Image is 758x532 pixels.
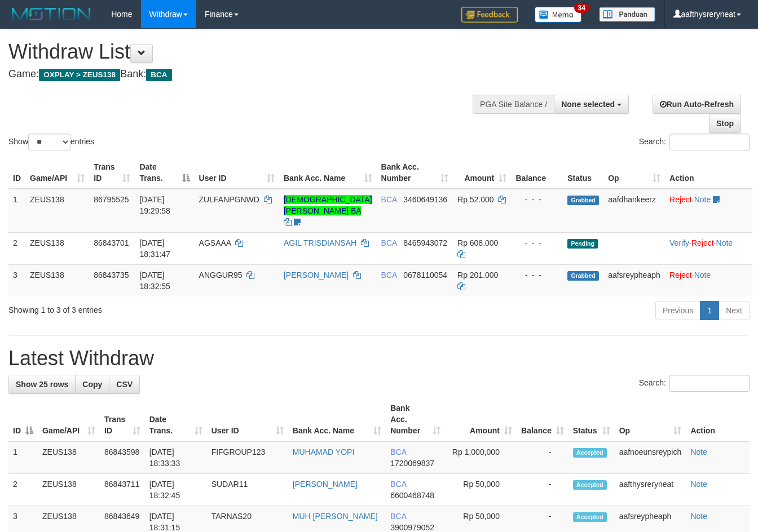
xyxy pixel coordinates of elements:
[284,195,372,215] a: [DEMOGRAPHIC_DATA][PERSON_NAME] BA
[279,157,377,189] th: Bank Acc. Name: activate to sort column ascending
[561,100,615,109] span: None selected
[8,6,94,23] img: MOTION_logo.png
[8,189,25,233] td: 1
[535,7,582,23] img: Button%20Memo.svg
[8,375,76,394] a: Show 25 rows
[599,7,655,22] img: panduan.png
[94,271,129,280] span: 86843735
[381,238,397,247] span: BCA
[573,448,607,458] span: Accepted
[603,157,665,189] th: Op: activate to sort column ascending
[669,271,692,280] a: Reject
[453,157,511,189] th: Amount: activate to sort column ascending
[82,380,102,389] span: Copy
[100,474,145,506] td: 86843711
[288,398,386,441] th: Bank Acc. Name: activate to sort column ascending
[473,95,554,114] div: PGA Site Balance /
[403,195,447,204] span: Copy 3460649136 to clipboard
[8,157,25,189] th: ID
[94,195,129,204] span: 86795525
[669,134,750,150] input: Search:
[199,195,259,204] span: ZULFANPGNWD
[293,480,358,489] a: [PERSON_NAME]
[669,375,750,392] input: Search:
[603,189,665,233] td: aafdhankeerz
[8,441,38,474] td: 1
[38,441,100,474] td: ZEUS138
[16,380,68,389] span: Show 25 rows
[567,196,599,205] span: Grabbed
[8,347,750,370] h1: Latest Withdraw
[686,398,750,441] th: Action
[639,134,750,150] label: Search:
[615,398,686,441] th: Op: activate to sort column ascending
[195,157,279,189] th: User ID: activate to sort column ascending
[700,301,719,320] a: 1
[573,512,607,522] span: Accepted
[8,134,94,150] label: Show entries
[573,480,607,490] span: Accepted
[377,157,453,189] th: Bank Acc. Number: activate to sort column ascending
[145,441,207,474] td: [DATE] 18:33:33
[146,69,171,81] span: BCA
[381,271,397,280] span: BCA
[403,271,447,280] span: Copy 0678110054 to clipboard
[603,264,665,296] td: aafsreypheaph
[574,3,589,13] span: 34
[568,398,615,441] th: Status: activate to sort column ascending
[145,398,207,441] th: Date Trans.: activate to sort column ascending
[100,441,145,474] td: 86843598
[615,441,686,474] td: aafnoeunsreypich
[207,441,288,474] td: FIFGROUP123
[567,239,598,249] span: Pending
[694,271,711,280] a: Note
[109,375,140,394] a: CSV
[25,264,89,296] td: ZEUS138
[116,380,133,389] span: CSV
[515,237,558,249] div: - - -
[690,480,707,489] a: Note
[517,398,568,441] th: Balance: activate to sort column ascending
[511,157,563,189] th: Balance
[38,398,100,441] th: Game/API: activate to sort column ascending
[293,447,354,456] a: MUHAMAD YOPI
[199,238,231,247] span: AGSAAA
[719,301,750,320] a: Next
[554,95,629,114] button: None selected
[199,271,243,280] span: ANGGUR95
[445,398,517,441] th: Amount: activate to sort column ascending
[94,238,129,247] span: 86843701
[665,232,752,264] td: · ·
[89,157,135,189] th: Trans ID: activate to sort column ascending
[100,398,145,441] th: Trans ID: activate to sort column ascending
[515,194,558,205] div: - - -
[284,271,349,280] a: [PERSON_NAME]
[461,7,518,23] img: Feedback.jpg
[655,301,700,320] a: Previous
[390,447,406,456] span: BCA
[691,238,714,247] a: Reject
[653,95,741,114] a: Run Auto-Refresh
[139,271,170,291] span: [DATE] 18:32:55
[716,238,733,247] a: Note
[390,459,434,468] span: Copy 1720069837 to clipboard
[669,195,692,204] a: Reject
[457,271,498,280] span: Rp 201.000
[445,441,517,474] td: Rp 1,000,000
[75,375,109,394] a: Copy
[38,474,100,506] td: ZEUS138
[8,41,494,63] h1: Withdraw List
[145,474,207,506] td: [DATE] 18:32:45
[694,195,711,204] a: Note
[8,232,25,264] td: 2
[563,157,603,189] th: Status
[25,232,89,264] td: ZEUS138
[665,157,752,189] th: Action
[25,157,89,189] th: Game/API: activate to sort column ascending
[8,300,307,316] div: Showing 1 to 3 of 3 entries
[709,114,741,133] a: Stop
[39,69,120,81] span: OXPLAY > ZEUS138
[284,238,356,247] a: AGIL TRISDIANSAH
[690,512,707,521] a: Note
[517,441,568,474] td: -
